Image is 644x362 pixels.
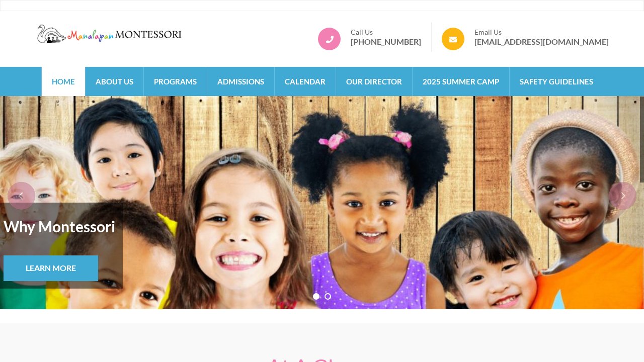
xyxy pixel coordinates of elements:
[35,23,186,45] img: Manalapan Montessori – #1 Rated Child Day Care Center in Manalapan NJ
[510,67,603,96] a: Safety Guidelines
[474,28,609,37] span: Email Us
[4,255,98,281] a: Learn More
[207,67,274,96] a: Admissions
[8,182,35,210] div: prev
[336,67,412,96] a: Our Director
[413,67,509,96] a: 2025 Summer Camp
[144,67,207,96] a: Programs
[275,67,336,96] a: Calendar
[609,182,636,210] div: next
[4,210,115,242] strong: Why Montessori
[474,37,609,47] a: [EMAIL_ADDRESS][DOMAIN_NAME]
[351,28,421,37] span: Call Us
[42,67,85,96] a: Home
[351,37,421,47] a: [PHONE_NUMBER]
[86,67,143,96] a: About Us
